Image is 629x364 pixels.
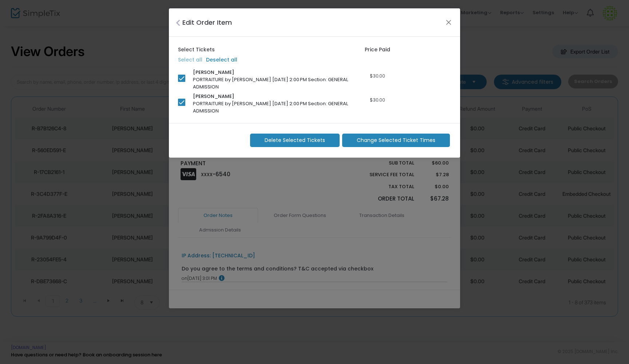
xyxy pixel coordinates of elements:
[193,69,234,76] span: [PERSON_NAME]
[365,46,390,54] label: Price Paid
[193,76,348,90] span: PORTRAITURE by [PERSON_NAME] [DATE] 2:00 PM Section: GENERAL ADMISSION
[444,17,454,27] button: Close
[176,19,180,27] i: Close
[206,56,237,64] label: Deselect all
[265,136,325,144] span: Delete Selected Tickets
[193,100,348,114] span: PORTRAITURE by [PERSON_NAME] [DATE] 2:00 PM Section: GENERAL ADMISSION
[355,72,400,80] div: $30.00
[178,46,215,54] label: Select Tickets
[178,56,202,64] label: Select all
[357,136,435,144] span: Change Selected Ticket Times
[193,93,234,100] span: [PERSON_NAME]
[355,96,400,104] div: $30.00
[182,17,232,27] h4: Edit Order Item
